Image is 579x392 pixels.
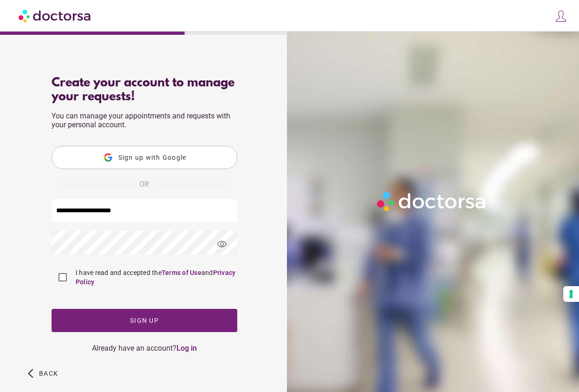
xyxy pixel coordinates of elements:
span: Sign up [130,317,159,324]
img: icons8-customer-100.png [554,10,567,23]
p: You can manage your appointments and requests with your personal account. [52,111,237,129]
div: Already have an account? [52,344,237,353]
span: OR [139,178,149,190]
img: Logo-Doctorsa-trans-White-partial-flat.png [374,189,489,215]
button: Sign up [52,309,237,332]
span: Sign up with Google [118,154,186,161]
button: arrow_back_ios Back [24,362,62,385]
button: Your consent preferences for tracking technologies [563,286,579,302]
button: Sign up with Google [52,146,237,169]
a: Log in [176,344,197,353]
span: visibility [209,232,234,257]
label: I have read and accepted the and [74,268,237,287]
div: Create your account to manage your requests! [52,76,237,104]
a: Privacy Policy [76,269,236,286]
a: Terms of Use [162,269,202,276]
span: Back [39,370,58,377]
img: Doctorsa.com [19,5,92,26]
